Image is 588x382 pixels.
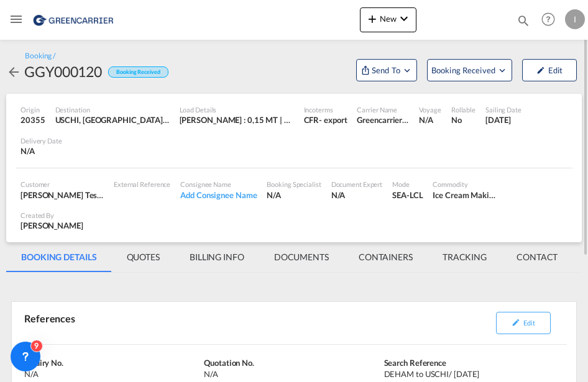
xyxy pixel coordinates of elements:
div: Greencarrier Consolidators [357,114,409,125]
md-icon: icon-pencil [512,318,520,327]
div: I [565,9,585,29]
md-tab-item: BOOKING DETAILS [6,242,112,272]
button: icon-plus 400-fgNewicon-chevron-down [360,7,416,32]
span: Booking Received [431,64,497,76]
md-pagination-wrapper: Use the left and right arrow keys to navigate between tabs [6,242,572,272]
div: 20355 [21,114,45,125]
md-icon: icon-arrow-left [6,65,21,80]
md-tab-item: CONTACT [502,242,572,272]
md-tab-item: DOCUMENTS [259,242,344,272]
md-tab-item: TRACKING [428,242,502,272]
div: Commodity [433,180,497,189]
span: Quotation No. [204,358,254,368]
span: Search Reference [384,358,446,368]
div: Isabel Huebner [21,220,83,231]
div: 23 Sep 2025 [485,114,521,125]
div: References [21,307,292,339]
div: Document Expert [331,180,383,189]
div: Add Consignee Name [180,189,257,201]
div: - export [319,114,347,125]
div: External Reference [114,180,170,189]
div: Sailing Date [485,105,521,114]
div: N/A [24,368,201,380]
div: Load Details [180,105,294,114]
div: CFR [304,114,319,125]
md-tab-item: QUOTES [112,242,175,272]
div: Rollable [451,105,475,114]
div: Ice Cream Making Machinery (including Malt and Milkshake Equipment) [433,189,497,201]
md-tab-item: BILLING INFO [175,242,259,272]
div: N/A [204,368,380,380]
div: GGY000120 [24,61,102,81]
md-icon: icon-chevron-down [397,11,411,26]
md-tab-item: CONTAINERS [344,242,428,272]
div: SEA-LCL [392,189,423,201]
md-icon: icon-magnify [517,14,530,27]
button: icon-pencilEdit [496,312,551,334]
div: icon-magnify [517,14,530,32]
div: Mode [392,180,423,189]
button: icon-pencilEdit [522,59,577,81]
div: DEHAM to USCHI/ 23 September, 2025 [384,368,561,380]
span: New [365,14,411,24]
div: [PERSON_NAME] Test [PERSON_NAME] [21,189,104,201]
button: Toggle Mobile Navigation [4,7,29,32]
div: N/A [419,114,441,125]
span: Edit [523,319,535,327]
div: Booking / [25,51,55,61]
md-icon: icon-plus 400-fg [365,11,380,26]
body: Editor, editor2 [12,12,532,25]
div: Carrier Name [357,105,409,114]
span: Send To [370,64,402,76]
md-icon: icon-pencil [536,66,545,75]
button: Open demo menu [427,59,512,81]
div: Consignee Name [180,180,257,189]
div: Destination [55,105,170,114]
div: No [451,114,475,125]
span: Help [538,9,559,30]
div: Delivery Date [21,136,62,145]
div: Incoterms [304,105,347,114]
div: Voyage [419,105,441,114]
div: Created By [21,211,83,220]
div: N/A [21,145,62,157]
img: 1378a7308afe11ef83610d9e779c6b34.png [32,6,116,34]
div: N/A [267,189,321,201]
div: Origin [21,105,45,114]
button: Open demo menu [356,59,417,81]
div: Customer [21,180,104,189]
div: N/A [331,189,383,201]
div: icon-arrow-left [6,61,24,81]
div: Help [538,9,565,31]
span: Inquiry No. [24,358,63,368]
div: [PERSON_NAME] : 0,15 MT | Volumetric Wt : 1,00 CBM | Chargeable Wt : 1,00 W/M [180,114,294,125]
div: USCHI, Chicago, IL, United States, North America, Americas [55,114,170,125]
div: Booking Received [108,66,168,78]
div: Booking Specialist [267,180,321,189]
